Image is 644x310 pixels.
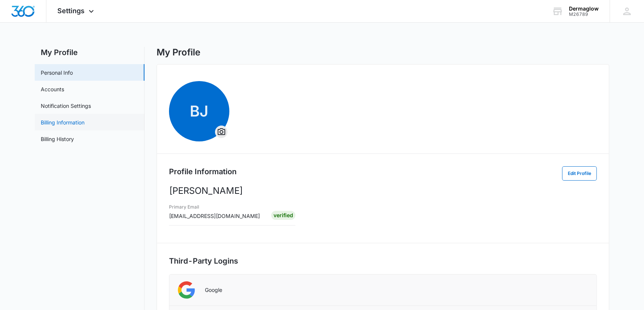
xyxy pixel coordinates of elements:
span: BJOverflow Menu [169,81,229,141]
span: [EMAIL_ADDRESS][DOMAIN_NAME] [169,213,260,219]
a: Accounts [41,85,64,93]
a: Personal Info [41,69,73,77]
iframe: Sign in with Google Button [548,282,593,298]
h2: Profile Information [169,166,237,177]
div: account name [569,6,599,12]
span: BJ [169,81,229,141]
img: Google [177,281,196,299]
p: [PERSON_NAME] [169,184,597,198]
p: Google [205,287,222,293]
h2: Third-Party Logins [169,255,597,267]
button: Overflow Menu [215,126,227,138]
span: Settings [58,7,85,15]
div: Verified [271,211,295,220]
h3: Primary Email [169,204,260,210]
a: Billing Information [41,118,85,126]
h2: My Profile [35,47,144,58]
a: Billing History [41,135,74,143]
div: account id [569,12,599,17]
h1: My Profile [157,47,200,58]
a: Notification Settings [41,102,91,110]
button: Edit Profile [562,166,597,181]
